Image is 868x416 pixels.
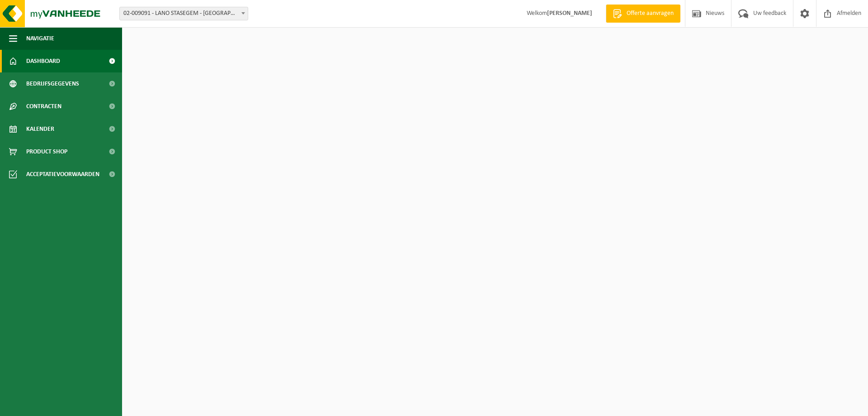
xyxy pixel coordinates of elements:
strong: [PERSON_NAME] [547,10,592,17]
a: Offerte aanvragen [606,5,680,23]
span: Bedrijfsgegevens [26,72,79,95]
span: Navigatie [26,27,54,50]
span: Acceptatievoorwaarden [26,163,99,186]
span: Contracten [26,95,61,118]
span: 02-009091 - LANO STASEGEM - HARELBEKE [120,7,248,20]
span: Product Shop [26,140,67,163]
span: Kalender [26,118,54,140]
span: Dashboard [26,50,60,72]
span: 02-009091 - LANO STASEGEM - HARELBEKE [119,7,248,20]
span: Offerte aanvragen [624,9,676,18]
